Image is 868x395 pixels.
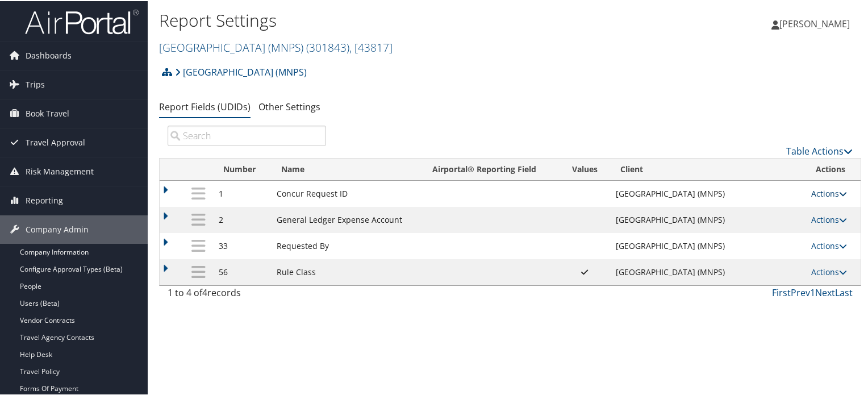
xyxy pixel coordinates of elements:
[25,7,139,34] img: airportal-logo.png
[213,180,272,206] td: 1
[175,60,307,82] a: [GEOGRAPHIC_DATA] (MNPS)
[271,258,422,284] td: Rule Class
[610,258,806,284] td: [GEOGRAPHIC_DATA] (MNPS)
[159,39,393,54] a: [GEOGRAPHIC_DATA] (MNPS)
[213,258,272,284] td: 56
[811,187,847,198] a: Actions
[271,206,422,232] td: General Ledger Expense Account
[772,285,791,298] a: First
[779,16,850,29] span: [PERSON_NAME]
[810,285,815,298] a: 1
[26,69,45,98] span: Trips
[815,285,835,298] a: Next
[202,285,207,298] span: 4
[771,6,861,40] a: [PERSON_NAME]
[168,285,326,304] div: 1 to 4 of records
[786,144,853,156] a: Table Actions
[213,206,272,232] td: 2
[26,214,89,243] span: Company Admin
[610,180,806,206] td: [GEOGRAPHIC_DATA] (MNPS)
[811,265,847,276] a: Actions
[349,39,393,54] span: , [ 43817 ]
[811,239,847,250] a: Actions
[610,232,806,258] td: [GEOGRAPHIC_DATA] (MNPS)
[213,157,272,180] th: Number
[806,157,861,180] th: Actions
[26,185,63,214] span: Reporting
[271,157,422,180] th: Name
[26,127,85,156] span: Travel Approval
[271,232,422,258] td: Requested By
[159,7,627,31] h1: Report Settings
[306,39,349,54] span: ( 301843 )
[213,232,272,258] td: 33
[26,98,69,127] span: Book Travel
[811,213,847,224] a: Actions
[271,180,422,206] td: Concur Request ID
[610,157,806,180] th: Client
[26,40,72,69] span: Dashboards
[610,206,806,232] td: [GEOGRAPHIC_DATA] (MNPS)
[560,157,610,180] th: Values
[185,157,213,180] th: : activate to sort column descending
[835,285,853,298] a: Last
[422,157,560,180] th: Airportal&reg; Reporting Field
[258,99,320,112] a: Other Settings
[791,285,810,298] a: Prev
[168,124,326,145] input: Search
[26,156,94,185] span: Risk Management
[159,99,251,112] a: Report Fields (UDIDs)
